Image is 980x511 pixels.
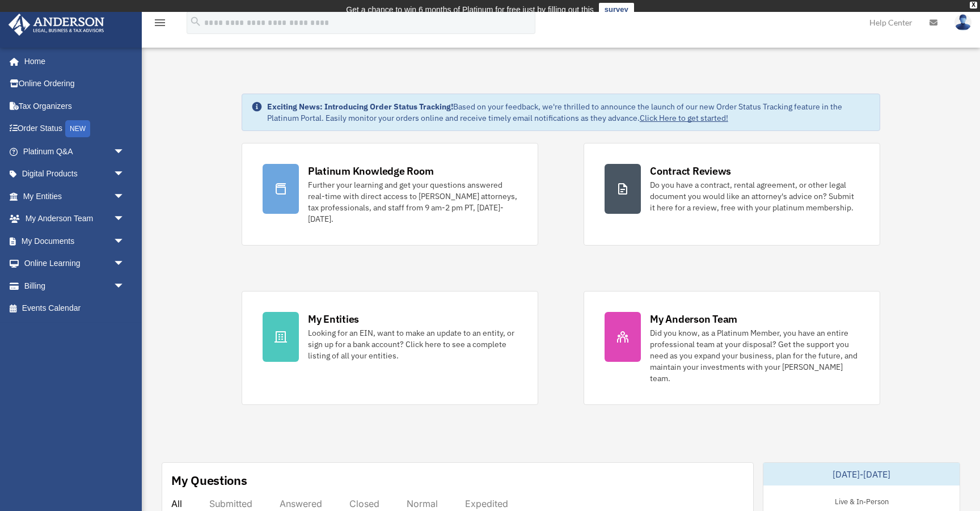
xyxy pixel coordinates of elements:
span: arrow_drop_down [113,163,136,186]
div: Closed [349,498,379,509]
div: Based on your feedback, we're thrilled to announce the launch of our new Order Status Tracking fe... [267,101,871,124]
div: Expedited [465,498,508,509]
div: Further your learning and get your questions answered real-time with direct access to [PERSON_NAM... [308,179,517,225]
a: My Anderson Team Did you know, as a Platinum Member, you have an entire professional team at your... [584,291,880,405]
span: arrow_drop_down [113,185,136,208]
div: Normal [407,498,438,509]
i: search [189,15,202,28]
a: Order StatusNEW [8,117,142,141]
div: My Anderson Team [650,312,737,326]
span: arrow_drop_down [113,252,136,276]
div: NEW [65,120,90,137]
div: Answered [280,498,322,509]
a: Events Calendar [8,297,142,320]
div: My Entities [308,312,359,326]
a: survey [599,3,634,16]
a: Tax Organizers [8,95,142,117]
a: My Entities Looking for an EIN, want to make an update to an entity, or sign up for a bank accoun... [242,291,538,405]
div: My Questions [171,472,247,489]
div: Live & In-Person [826,495,898,506]
div: Platinum Knowledge Room [308,164,434,178]
a: Online Ordering [8,73,142,95]
span: arrow_drop_down [113,230,136,253]
div: Submitted [209,498,252,509]
a: Billingarrow_drop_down [8,274,142,297]
span: arrow_drop_down [113,140,136,163]
a: My Documentsarrow_drop_down [8,230,142,252]
div: Do you have a contract, rental agreement, or other legal document you would like an attorney's ad... [650,179,859,213]
img: User Pic [954,14,971,31]
span: arrow_drop_down [113,274,136,298]
div: Looking for an EIN, want to make an update to an entity, or sign up for a bank account? Click her... [308,327,517,361]
a: My Entitiesarrow_drop_down [8,185,142,208]
a: Platinum Knowledge Room Further your learning and get your questions answered real-time with dire... [242,143,538,246]
img: Anderson Advisors Platinum Portal [5,14,108,36]
div: Get a chance to win 6 months of Platinum for free just by filling out this [346,3,594,16]
a: My Anderson Teamarrow_drop_down [8,208,142,230]
a: Digital Productsarrow_drop_down [8,163,142,185]
div: [DATE]-[DATE] [763,463,960,485]
div: All [171,498,182,509]
div: close [970,2,977,9]
a: Online Learningarrow_drop_down [8,252,142,275]
div: Did you know, as a Platinum Member, you have an entire professional team at your disposal? Get th... [650,327,859,384]
strong: Exciting News: Introducing Order Status Tracking! [267,102,453,112]
a: Contract Reviews Do you have a contract, rental agreement, or other legal document you would like... [584,143,880,246]
a: Home [8,50,136,73]
span: arrow_drop_down [113,208,136,231]
i: menu [153,16,167,29]
a: Platinum Q&Aarrow_drop_down [8,140,142,163]
div: Contract Reviews [650,164,731,178]
a: menu [153,20,167,29]
a: Click Here to get started! [640,113,728,123]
